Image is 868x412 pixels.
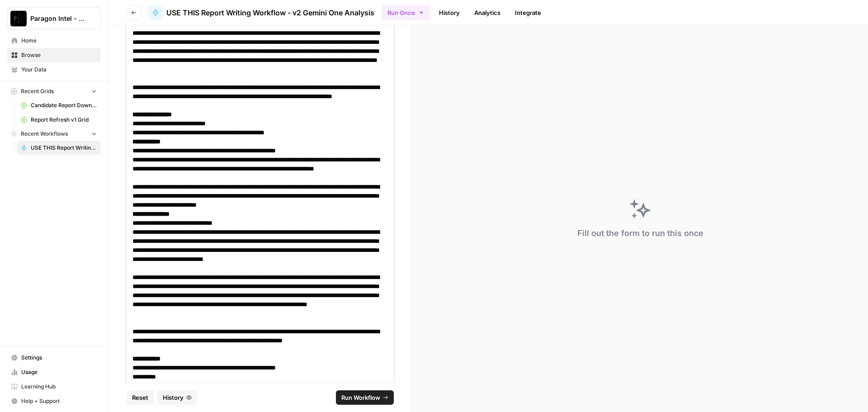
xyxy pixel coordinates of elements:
[7,365,101,379] a: Usage
[7,7,101,30] button: Workspace: Paragon Intel - Bill / Ty / Colby R&D
[132,393,148,402] span: Reset
[17,141,101,155] a: USE THIS Report Writing Workflow - v2 Gemini One Analysis
[21,130,68,138] span: Recent Workflows
[148,5,374,20] a: USE THIS Report Writing Workflow - v2 Gemini One Analysis
[21,397,97,405] span: Help + Support
[469,5,506,20] a: Analytics
[21,37,97,45] span: Home
[434,5,465,20] a: History
[17,98,101,113] a: Candidate Report Download Sheet
[7,350,101,365] a: Settings
[336,390,394,405] button: Run Workflow
[21,383,97,391] span: Learning Hub
[382,5,430,20] button: Run Once
[127,390,154,405] button: Reset
[21,368,97,376] span: Usage
[341,393,380,402] span: Run Workflow
[7,33,101,48] a: Home
[166,7,374,18] span: USE THIS Report Writing Workflow - v2 Gemini One Analysis
[10,10,27,27] img: Paragon Intel - Bill / Ty / Colby R&D Logo
[21,87,54,95] span: Recent Grids
[7,85,101,98] button: Recent Grids
[7,394,101,408] button: Help + Support
[7,127,101,141] button: Recent Workflows
[21,51,97,59] span: Browse
[7,379,101,394] a: Learning Hub
[7,48,101,62] a: Browse
[31,144,97,152] span: USE THIS Report Writing Workflow - v2 Gemini One Analysis
[21,66,97,74] span: Your Data
[31,116,97,124] span: Report Refresh v1 Grid
[7,62,101,77] a: Your Data
[163,393,184,402] span: History
[30,14,85,23] span: Paragon Intel - Bill / Ty / [PERSON_NAME] R&D
[17,113,101,127] a: Report Refresh v1 Grid
[21,354,97,362] span: Settings
[31,101,97,109] span: Candidate Report Download Sheet
[157,390,197,405] button: History
[577,227,703,240] div: Fill out the form to run this once
[509,5,547,20] a: Integrate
